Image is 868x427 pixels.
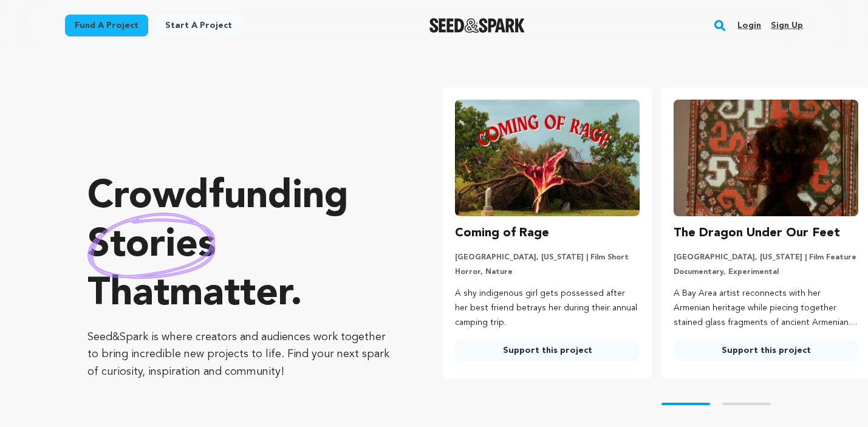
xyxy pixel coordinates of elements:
[87,329,394,381] p: Seed&Spark is where creators and audiences work together to bring incredible new projects to life...
[169,275,290,314] span: matter
[455,224,549,243] h3: Coming of Rage
[737,16,761,35] a: Login
[455,287,640,330] p: A shy indigenous girl gets possessed after her best friend betrays her during their annual campin...
[674,253,858,262] p: [GEOGRAPHIC_DATA], [US_STATE] | Film Feature
[674,287,858,330] p: A Bay Area artist reconnects with her Armenian heritage while piecing together stained glass frag...
[65,15,148,36] a: Fund a project
[674,340,858,361] a: Support this project
[674,267,858,277] p: Documentary, Experimental
[455,267,640,277] p: Horror, Nature
[87,213,216,279] img: hand sketched image
[429,18,525,33] a: Seed&Spark Homepage
[771,16,803,35] a: Sign up
[674,224,840,243] h3: The Dragon Under Our Feet
[455,100,640,216] img: Coming of Rage image
[455,340,640,361] a: Support this project
[429,18,525,33] img: Seed&Spark Logo Dark Mode
[455,253,640,262] p: [GEOGRAPHIC_DATA], [US_STATE] | Film Short
[87,173,394,319] p: Crowdfunding that .
[155,15,242,36] a: Start a project
[674,100,858,216] img: The Dragon Under Our Feet image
